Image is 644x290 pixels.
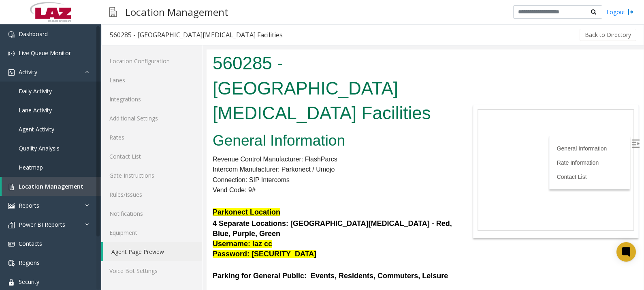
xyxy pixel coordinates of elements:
span: Agent Activity [19,125,54,133]
img: 'icon' [8,222,15,228]
a: Notifications [101,204,202,223]
a: Rates [101,128,202,147]
img: 'icon' [8,31,15,38]
a: Location Management [2,177,101,196]
img: Open/Close Sidebar Menu [425,90,433,98]
h3: Location Management [121,2,232,22]
img: logout [627,8,634,16]
img: 'icon' [8,241,15,247]
a: Rate Information [350,110,392,116]
span: Heatmap [19,163,43,171]
u: Parkonect Location [6,159,74,167]
p: Intercom Manufacturer: Parkonect / Umojo [6,115,249,125]
a: Additional Settings [101,109,202,128]
span: Revenue Control Manufacturer: FlashParcs [6,106,131,113]
span: Quality Analysis [19,144,60,152]
a: Equipment [101,223,202,242]
span: Activity [19,68,37,76]
h2: General Information [6,81,249,102]
b: Parking for General Public: Events, Residents, Commuters, Leisure [6,222,241,230]
span: Security [19,278,39,286]
a: Contact List [350,124,380,131]
span: Username: laz cc [6,190,66,198]
p: Vend Code: 9# [6,135,249,146]
a: Gate Instructions [101,166,202,185]
a: Integrations [101,90,202,109]
b: 4 Separate Locations: [GEOGRAPHIC_DATA][MEDICAL_DATA] - Red, Blue, Purple, Green [6,170,245,188]
div: 560285 - [GEOGRAPHIC_DATA][MEDICAL_DATA] Facilities [110,30,283,40]
span: Lane Activity [19,106,52,114]
span: Password: [SECURITY_DATA] [6,200,110,208]
span: Location Management [19,183,83,190]
img: pageIcon [109,2,117,22]
a: Logout [606,8,634,16]
span: Contacts [19,240,42,247]
a: Contact List [101,147,202,166]
img: 'icon' [8,184,15,190]
img: 'icon' [8,279,15,286]
a: Agent Page Preview [103,242,202,261]
img: 'icon' [8,69,15,76]
img: 'icon' [8,50,15,57]
p: Connection: SIP Intercoms [6,125,249,136]
button: Back to Directory [580,29,636,41]
span: Reports [19,202,39,209]
h1: 560285 - [GEOGRAPHIC_DATA][MEDICAL_DATA] Facilities [6,1,249,76]
a: Voice Bot Settings [101,261,202,280]
span: Daily Activity [19,87,52,95]
span: Dashboard [19,30,48,38]
span: Regions [19,259,40,266]
a: General Information [350,96,401,102]
a: Rules/Issues [101,185,202,204]
a: Lanes [101,71,202,90]
img: 'icon' [8,260,15,266]
img: 'icon' [8,203,15,209]
span: Power BI Reports [19,221,65,228]
span: Live Queue Monitor [19,49,71,57]
a: Location Configuration [101,52,202,71]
